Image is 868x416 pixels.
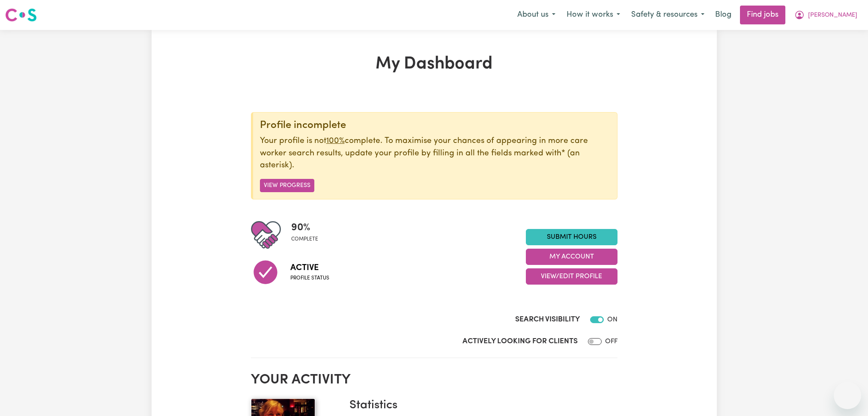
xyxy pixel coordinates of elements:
span: [PERSON_NAME] [808,11,857,20]
button: View/Edit Profile [526,268,617,285]
span: OFF [605,338,617,345]
p: Your profile is not complete. To maximise your chances of appearing in more care worker search re... [260,135,610,172]
span: Active [290,261,329,274]
h3: Statistics [349,398,611,413]
div: Profile completeness: 90% [291,220,325,250]
button: How it works [561,6,626,24]
span: Profile status [290,274,329,282]
button: About us [512,6,561,24]
div: Profile incomplete [260,119,610,132]
button: View Progress [260,179,314,192]
a: Find jobs [740,6,785,24]
u: 100% [326,137,345,145]
a: Submit Hours [526,229,617,245]
a: Blog [710,6,737,24]
iframe: Button to launch messaging window [834,382,861,409]
h2: Your activity [251,372,617,388]
img: Careseekers logo [5,7,37,23]
button: My Account [526,249,617,265]
span: complete [291,235,318,243]
span: 90 % [291,220,318,235]
h1: My Dashboard [251,54,617,74]
label: Search Visibility [515,314,580,325]
button: Safety & resources [626,6,710,24]
label: Actively Looking for Clients [462,336,578,347]
span: ON [607,316,617,323]
button: My Account [789,6,863,24]
a: Careseekers logo [5,5,37,25]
